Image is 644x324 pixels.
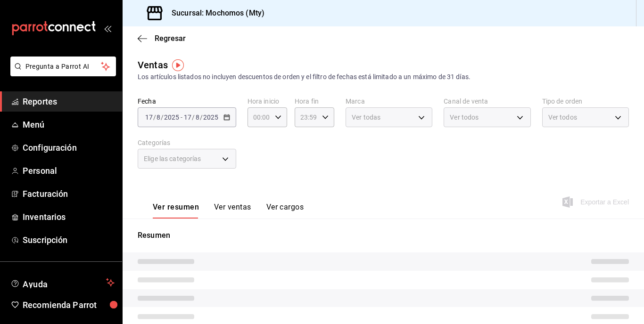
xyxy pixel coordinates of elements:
label: Fecha [138,98,236,105]
label: Tipo de orden [542,98,629,105]
span: Pregunta a Parrot AI [25,62,101,72]
div: navigation tabs [153,202,304,219]
h3: Sucursal: Mochomos (Mty) [164,8,264,19]
p: Resumen [138,230,629,241]
label: Categorías [138,139,236,146]
span: Elige las categorías [144,154,201,163]
span: Suscripción [23,234,115,246]
div: Los artículos listados no incluyen descuentos de orden y el filtro de fechas está limitado a un m... [138,72,629,82]
span: Personal [23,164,115,177]
span: Facturación [23,187,115,200]
div: Ventas [138,58,168,72]
button: Ver resumen [153,202,199,219]
button: Pregunta a Parrot AI [10,57,116,76]
span: / [192,113,195,121]
span: Ver todos [450,113,479,122]
span: Menú [23,118,115,131]
input: -- [195,113,200,121]
span: Ver todas [352,113,380,122]
input: ---- [164,113,180,121]
span: Ver todos [548,113,577,122]
img: Tooltip marker [172,59,184,71]
span: Inventarios [23,211,115,223]
a: Pregunta a Parrot AI [7,68,116,78]
span: / [161,113,164,121]
span: Reportes [23,95,115,108]
span: Regresar [155,34,186,43]
span: Ayuda [23,277,102,288]
button: Ver ventas [214,202,251,219]
span: / [200,113,203,121]
button: open_drawer_menu [104,24,111,32]
button: Ver cargos [266,202,304,219]
input: ---- [203,113,219,121]
span: - [181,113,182,121]
input: -- [145,113,153,121]
label: Hora fin [295,98,334,105]
span: Configuración [23,141,115,154]
label: Hora inicio [248,98,287,105]
label: Marca [346,98,432,105]
input: -- [156,113,161,121]
label: Canal de venta [444,98,530,105]
span: / [153,113,156,121]
input: -- [183,113,192,121]
span: Recomienda Parrot [23,299,115,311]
button: Regresar [138,34,186,43]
